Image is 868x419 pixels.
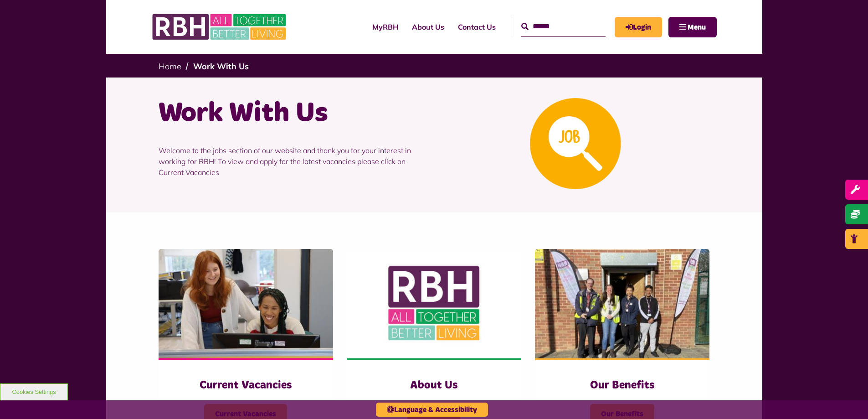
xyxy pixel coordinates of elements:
h1: Work With Us [159,96,427,131]
iframe: Netcall Web Assistant for live chat [827,378,868,419]
img: Looking For A Job [530,98,621,189]
p: Welcome to the jobs section of our website and thank you for your interest in working for RBH! To... [159,131,427,191]
a: About Us [405,15,451,39]
span: Menu [688,24,706,31]
a: Contact Us [451,15,503,39]
img: IMG 1470 [159,249,333,358]
img: Dropinfreehold2 [535,249,709,358]
a: Work With Us [193,61,249,72]
img: RBH [152,9,288,45]
button: Language & Accessibility [376,403,488,417]
h3: Current Vacancies [177,378,315,393]
a: MyRBH [365,15,405,39]
h3: About Us [365,378,503,393]
button: Navigation [668,17,717,37]
h3: Our Benefits [553,378,691,393]
a: Home [159,61,181,72]
img: RBH Logo Social Media 480X360 (1) [347,249,521,358]
a: MyRBH [615,17,662,37]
